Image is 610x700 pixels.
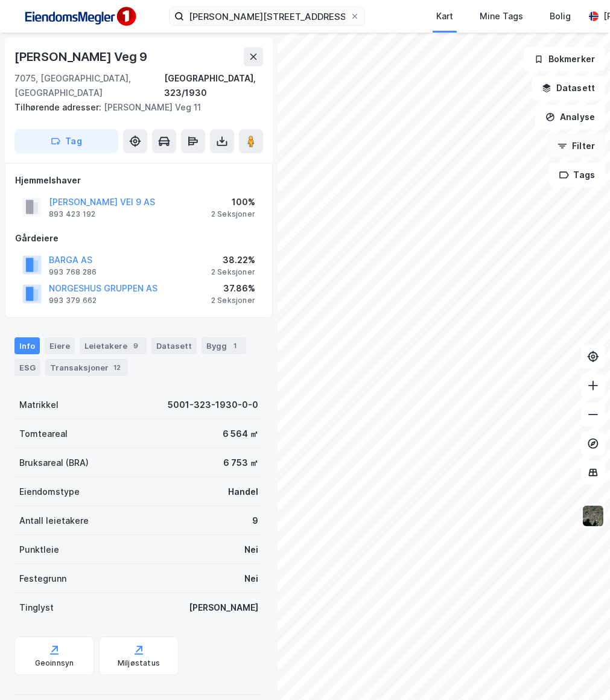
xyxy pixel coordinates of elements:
img: 9k= [582,504,605,527]
div: Tinglyst [19,600,54,615]
button: Analyse [535,105,605,129]
div: 993 379 662 [49,296,97,305]
div: 6 753 ㎡ [223,456,258,470]
button: Filter [547,134,605,158]
div: Eiendomstype [19,485,80,499]
div: Antall leietakere [19,514,89,528]
div: Nei [244,542,258,557]
div: 7075, [GEOGRAPHIC_DATA], [GEOGRAPHIC_DATA] [14,71,164,100]
div: [PERSON_NAME] [189,600,258,615]
div: Kontrollprogram for chat [550,642,610,700]
div: 1 [229,340,241,352]
div: 37.86% [211,281,255,296]
div: 6 564 ㎡ [223,427,258,441]
div: [PERSON_NAME] Veg 11 [14,100,253,115]
div: 2 Seksjoner [211,267,255,277]
div: [PERSON_NAME] Veg 9 [14,47,150,66]
button: Datasett [532,76,605,100]
img: F4PB6Px+NJ5v8B7XTbfpPpyloAAAAASUVORK5CYII= [19,3,140,30]
div: Bolig [550,9,571,24]
div: Hjemmelshaver [15,173,262,188]
div: Festegrunn [19,571,66,586]
div: Leietakere [80,337,147,354]
div: 9 [130,340,142,352]
div: Gårdeiere [15,231,262,246]
div: Kart [436,9,453,24]
button: Tag [14,129,118,153]
iframe: Chat Widget [550,642,610,700]
div: 893 423 192 [49,209,95,219]
span: Tilhørende adresser: [14,102,104,112]
div: Geoinnsyn [35,658,74,668]
div: 5001-323-1930-0-0 [168,398,258,412]
div: 2 Seksjoner [211,296,255,305]
input: Søk på adresse, matrikkel, gårdeiere, leietakere eller personer [184,7,350,25]
div: Datasett [151,337,197,354]
div: Transaksjoner [45,359,128,376]
div: Bygg [202,337,246,354]
div: 9 [252,514,258,528]
div: Handel [228,485,258,499]
div: Matrikkel [19,398,59,412]
div: Bruksareal (BRA) [19,456,89,470]
button: Bokmerker [524,47,605,71]
div: Tomteareal [19,427,68,441]
div: ESG [14,359,40,376]
div: 12 [111,361,123,374]
div: Mine Tags [480,9,523,24]
div: 993 768 286 [49,267,97,277]
div: Miljøstatus [118,658,160,668]
div: 100% [211,195,255,209]
div: Eiere [45,337,75,354]
button: Tags [549,163,605,187]
div: 2 Seksjoner [211,209,255,219]
div: Nei [244,571,258,586]
div: Punktleie [19,542,59,557]
div: Info [14,337,40,354]
div: 38.22% [211,253,255,267]
div: [GEOGRAPHIC_DATA], 323/1930 [164,71,263,100]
